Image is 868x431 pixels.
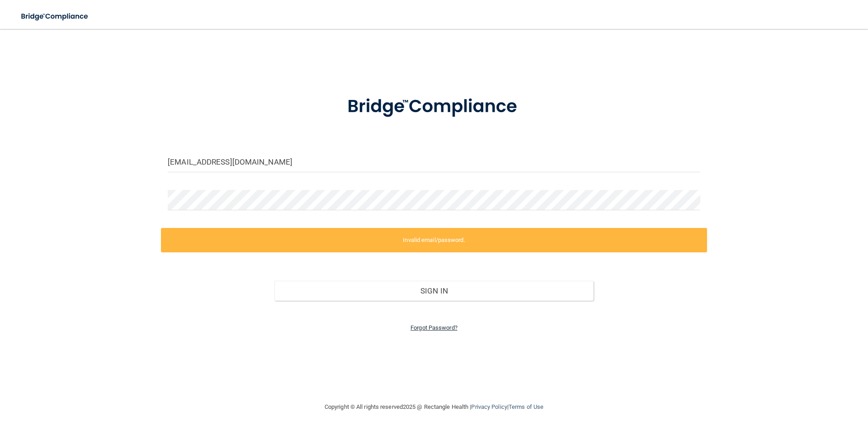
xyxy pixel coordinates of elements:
a: Forgot Password? [410,324,458,331]
button: Sign In [274,281,594,301]
img: bridge_compliance_login_screen.278c3ca4.svg [329,83,539,130]
div: Copyright © All rights reserved 2025 @ Rectangle Health | | [269,393,599,422]
img: bridge_compliance_login_screen.278c3ca4.svg [14,7,97,26]
iframe: Drift Widget Chat Controller [712,367,857,403]
label: Invalid email/password. [161,228,707,252]
a: Terms of Use [509,403,543,410]
a: Privacy Policy [471,403,507,410]
input: Email [168,152,700,172]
